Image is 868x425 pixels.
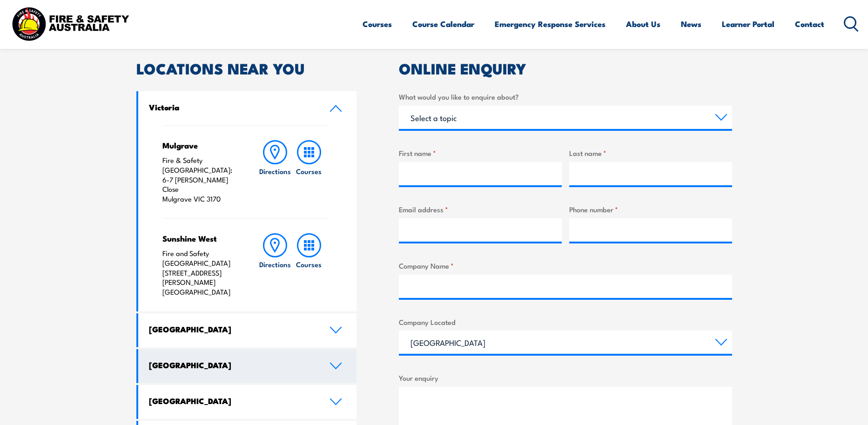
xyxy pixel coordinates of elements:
h6: Courses [296,166,322,176]
h4: Sunshine West [162,233,240,243]
a: News [681,12,701,36]
label: Email address [399,204,562,215]
h4: [GEOGRAPHIC_DATA] [149,396,316,406]
a: Course Calendar [412,12,474,36]
a: Directions [258,233,292,297]
h4: [GEOGRAPHIC_DATA] [149,324,316,334]
a: Courses [292,233,326,297]
h4: [GEOGRAPHIC_DATA] [149,360,316,370]
h2: ONLINE ENQUIRY [399,61,732,74]
p: Fire & Safety [GEOGRAPHIC_DATA]: 6-7 [PERSON_NAME] Close Mulgrave VIC 3170 [162,155,240,204]
a: Courses [363,12,392,36]
h6: Directions [259,166,291,176]
label: Your enquiry [399,372,732,383]
label: Company Name [399,260,732,271]
a: [GEOGRAPHIC_DATA] [138,313,357,347]
h6: Directions [259,259,291,269]
a: Victoria [138,91,357,125]
h4: Mulgrave [162,140,240,150]
a: About Us [626,12,660,36]
p: Fire and Safety [GEOGRAPHIC_DATA] [STREET_ADDRESS][PERSON_NAME] [GEOGRAPHIC_DATA] [162,249,240,297]
label: Last name [569,148,732,158]
a: Directions [258,140,292,204]
label: First name [399,148,562,158]
label: What would you like to enquire about? [399,91,732,102]
label: Company Located [399,317,732,327]
h2: LOCATIONS NEAR YOU [136,61,357,74]
h4: Victoria [149,102,316,112]
h6: Courses [296,259,322,269]
a: [GEOGRAPHIC_DATA] [138,385,357,419]
a: Courses [292,140,326,204]
label: Phone number [569,204,732,215]
a: Learner Portal [722,12,774,36]
a: Contact [795,12,824,36]
a: [GEOGRAPHIC_DATA] [138,349,357,383]
a: Emergency Response Services [495,12,606,36]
